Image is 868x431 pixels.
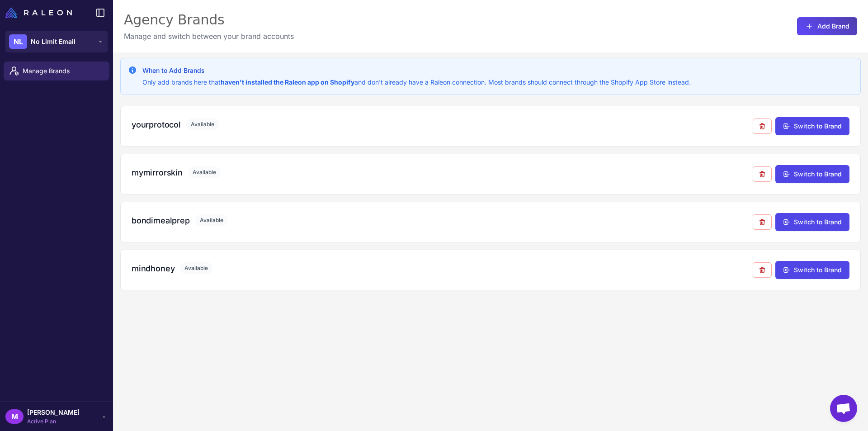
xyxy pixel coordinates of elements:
[132,262,175,275] h3: mindhoney
[23,66,102,76] span: Manage Brands
[5,31,108,52] button: NLNo Limit Email
[5,409,24,424] div: M
[753,118,772,134] button: Remove from agency
[9,34,27,49] div: NL
[132,214,190,227] h3: bondimealprep
[27,407,80,417] span: [PERSON_NAME]
[27,417,80,426] span: Active Plan
[142,77,691,87] p: Only add brands here that and don't already have a Raleon connection. Most brands should connect ...
[775,261,849,279] button: Switch to Brand
[4,62,109,81] a: Manage Brands
[124,31,294,42] p: Manage and switch between your brand accounts
[797,17,857,35] button: Add Brand
[132,166,183,179] h3: mymirrorskin
[775,165,849,183] button: Switch to Brand
[221,78,354,86] strong: haven't installed the Raleon app on Shopify
[31,37,75,47] span: No Limit Email
[132,118,181,131] h3: yourprotocol
[753,166,772,182] button: Remove from agency
[195,214,228,226] span: Available
[142,66,691,76] h3: When to Add Brands
[775,117,849,135] button: Switch to Brand
[830,395,857,422] a: Open chat
[753,214,772,230] button: Remove from agency
[180,262,212,274] span: Available
[188,166,221,178] span: Available
[775,213,849,231] button: Switch to Brand
[753,262,772,278] button: Remove from agency
[5,7,72,18] img: Raleon Logo
[124,11,294,29] div: Agency Brands
[186,118,219,130] span: Available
